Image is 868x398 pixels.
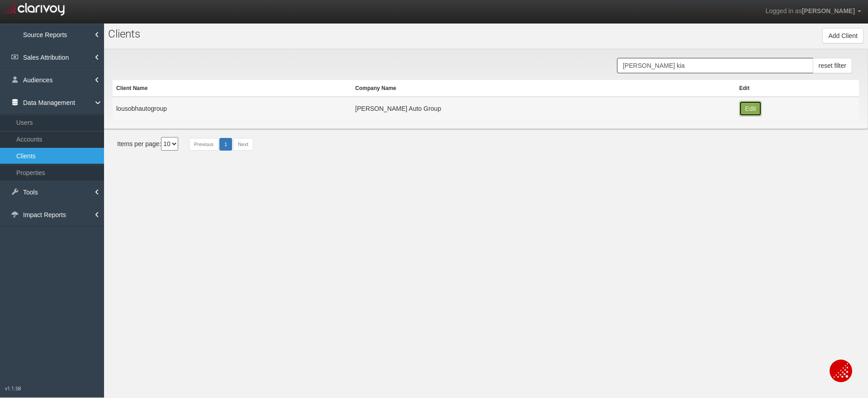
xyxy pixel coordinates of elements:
[113,97,351,120] td: lousobhautogroup
[219,138,232,151] a: 1
[189,138,218,151] a: Previous
[813,58,852,73] button: reset filter
[822,28,863,43] button: Add Client
[351,80,735,97] th: Company Name
[113,80,351,97] th: Client Name
[108,28,335,40] h1: Clients
[617,58,813,73] input: Search Clients
[233,138,253,151] a: Next
[117,137,178,151] div: Items per page:
[739,101,762,116] button: Edit
[351,97,735,120] td: [PERSON_NAME] Auto Group
[735,80,859,97] th: Edit
[802,7,855,14] span: [PERSON_NAME]
[765,7,802,14] span: Logged in as
[759,0,868,22] a: Logged in as[PERSON_NAME]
